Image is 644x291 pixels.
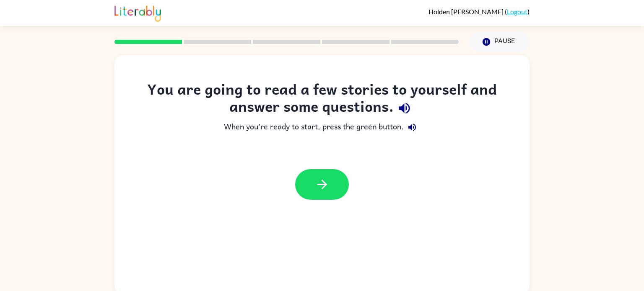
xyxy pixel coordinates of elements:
span: Holden [PERSON_NAME] [428,8,505,15]
div: When you're ready to start, press the green button. [131,119,513,136]
a: Logout [507,8,527,15]
div: You are going to read a few stories to yourself and answer some questions. [131,80,513,119]
div: ( ) [428,8,530,15]
button: Pause [469,32,530,52]
img: Literably [114,3,161,22]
